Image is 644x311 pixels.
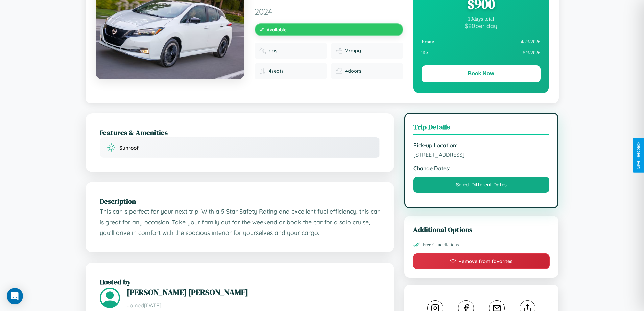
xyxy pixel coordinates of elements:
h2: Hosted by [100,277,380,287]
span: Free Cancellations [423,242,459,248]
span: gas [269,48,277,54]
strong: Change Dates: [413,165,550,172]
strong: From: [422,39,435,45]
img: Doors [336,68,342,74]
div: 5 / 3 / 2026 [422,47,541,59]
h2: Features & Amenities [100,128,380,137]
div: Open Intercom Messenger [7,288,23,304]
img: Fuel efficiency [336,47,342,54]
img: Seats [259,68,266,74]
strong: To: [422,50,428,56]
span: 27 mpg [345,48,361,54]
div: $ 90 per day [422,22,541,29]
p: Joined [DATE] [127,301,380,310]
p: This car is perfect for your next trip. With a 5 Star Safety Rating and excellent fuel efficiency... [100,206,380,238]
button: Book Now [422,65,541,82]
h3: Additional Options [413,225,550,235]
h3: Trip Details [413,122,550,135]
span: 4 doors [345,68,361,74]
span: 4 seats [269,68,284,74]
h2: Description [100,196,380,206]
h3: [PERSON_NAME] [PERSON_NAME] [127,287,380,298]
strong: Pick-up Location: [413,142,550,149]
div: Give Feedback [636,142,641,169]
div: 10 days total [422,16,541,22]
img: Fuel type [259,47,266,54]
div: 4 / 23 / 2026 [422,36,541,47]
span: Sunroof [119,145,139,151]
span: 2024 [255,6,403,17]
span: [STREET_ADDRESS] [413,151,550,158]
span: Available [267,27,287,32]
button: Remove from favorites [413,253,550,269]
button: Select Different Dates [413,177,550,193]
